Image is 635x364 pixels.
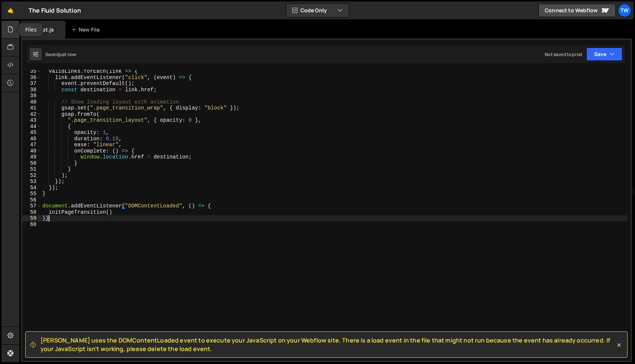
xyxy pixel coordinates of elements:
div: 49 [22,154,41,160]
div: 54 [22,185,41,191]
div: Saved [45,51,76,58]
div: 47 [22,142,41,148]
div: 52 [22,173,41,179]
span: [PERSON_NAME] uses the DOMContentLoaded event to execute your JavaScript on your Webflow site. Th... [40,336,615,353]
div: 56 [22,197,41,203]
a: Connect to Webflow [538,4,616,17]
div: Not saved to prod [545,51,582,58]
div: 59 [22,215,41,222]
div: just now [59,51,76,58]
div: 50 [22,160,41,167]
a: 🤙 [1,1,20,19]
div: 42 [22,111,41,118]
div: 43 [22,117,41,124]
div: 58 [22,209,41,216]
div: 60 [22,222,41,228]
div: 44 [22,124,41,130]
div: The Fluid Solution [29,6,81,15]
div: 51 [22,166,41,173]
div: 39 [22,93,41,99]
div: 48 [22,148,41,154]
div: 55 [22,191,41,197]
div: 57 [22,203,41,209]
div: script.js [33,26,54,33]
div: 40 [22,99,41,105]
div: 53 [22,178,41,185]
div: 41 [22,105,41,111]
button: Code Only [286,4,349,17]
a: Tw [618,4,631,17]
div: 46 [22,136,41,142]
div: New File [71,26,102,33]
div: 36 [22,75,41,81]
div: 45 [22,129,41,136]
div: 35 [22,68,41,75]
div: 37 [22,81,41,87]
div: 38 [22,87,41,93]
button: Save [586,47,622,61]
div: Files [19,23,43,37]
